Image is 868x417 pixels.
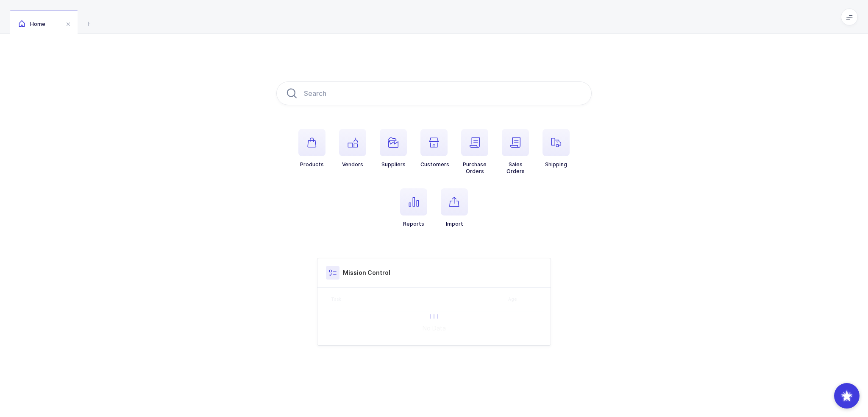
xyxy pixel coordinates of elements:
[420,129,449,168] button: Customers
[19,21,45,27] span: Home
[502,129,529,175] button: SalesOrders
[542,129,570,168] button: Shipping
[400,188,427,227] button: Reports
[298,129,325,168] button: Products
[339,129,366,168] button: Vendors
[461,129,488,175] button: PurchaseOrders
[276,81,592,105] input: Search
[441,188,468,227] button: Import
[343,269,390,277] h3: Mission Control
[380,129,407,168] button: Suppliers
